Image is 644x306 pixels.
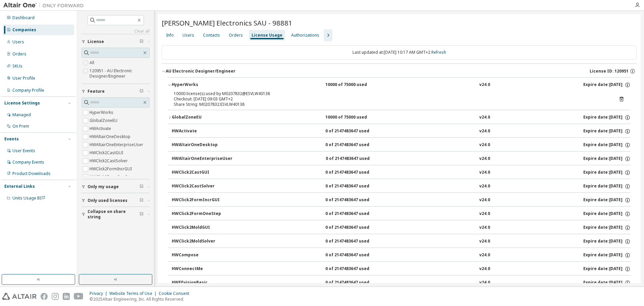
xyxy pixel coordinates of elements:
[479,252,490,258] div: v24.0
[325,280,386,286] div: 0 of 2147483647 used
[159,291,193,296] div: Cookie Consent
[252,33,282,38] div: License Usage
[172,234,631,249] button: HWClick2MoldSolver0 of 2147483647 usedv24.0Expire date:[DATE]
[12,51,26,57] div: Orders
[583,225,631,231] div: Expire date: [DATE]
[140,184,144,189] span: Clear filter
[479,128,490,134] div: v24.0
[90,125,112,133] label: HWActivate
[88,89,105,94] span: Feature
[82,207,150,222] button: Collapse on share string
[172,193,631,208] button: HWClick2FormIncrGUI0 of 2147483647 usedv24.0Expire date:[DATE]
[52,293,59,300] img: instagram.svg
[583,82,631,88] div: Expire date: [DATE]
[583,183,631,189] div: Expire date: [DATE]
[12,39,24,45] div: Users
[479,183,490,189] div: v24.0
[12,160,44,165] div: Company Events
[12,88,44,93] div: Company Profile
[325,183,386,189] div: 0 of 2147483647 used
[172,248,631,263] button: HWCompose0 of 2147483647 usedv24.0Expire date:[DATE]
[172,252,232,258] div: HWCompose
[229,33,243,38] div: Orders
[326,156,386,162] div: 0 of 2147483647 used
[172,170,232,176] div: HWClick2CastGUI
[82,84,150,99] button: Feature
[583,197,631,203] div: Expire date: [DATE]
[12,195,45,201] span: Units Usage BI
[325,128,386,134] div: 0 of 2147483647 used
[325,197,386,203] div: 0 of 2147483647 used
[82,29,150,34] a: Clear all
[162,18,292,28] span: [PERSON_NAME] Electronics SAU - 98881
[4,136,19,142] div: Events
[172,220,631,235] button: HWClick2MoldGUI0 of 2147483647 usedv24.0Expire date:[DATE]
[590,69,629,74] span: License ID: 120951
[88,209,140,220] span: Collapse on share string
[479,115,490,121] div: v24.0
[172,262,631,276] button: HWConnectMe0 of 2147483647 usedv24.0Expire date:[DATE]
[4,100,40,106] div: License Settings
[166,33,174,38] div: Info
[325,238,386,245] div: 0 of 2147483647 used
[172,211,232,217] div: HWClick2FormOneStep
[12,112,31,118] div: Managed
[90,108,115,117] label: HyperWorks
[90,157,129,165] label: HWClick2CastSolver
[583,142,631,148] div: Expire date: [DATE]
[479,170,490,176] div: v24.0
[172,151,631,166] button: HWAltairOneEnterpriseUser0 of 2147483647 usedv24.0Expire date:[DATE]
[88,198,127,203] span: Only used licenses
[172,275,631,290] button: HWEEvisionBasic0 of 2147483647 usedv24.0Expire date:[DATE]
[12,148,35,154] div: User Events
[325,225,386,231] div: 0 of 2147483647 used
[325,211,386,217] div: 0 of 2147483647 used
[174,102,608,107] div: Share String: M0207832:ESVLW40138
[90,291,109,296] div: Privacy
[140,212,144,217] span: Clear filter
[41,293,48,300] img: facebook.svg
[90,296,193,302] p: © 2025 Altair Engineering, Inc. All Rights Reserved.
[325,170,386,176] div: 0 of 2147483647 used
[4,184,35,189] div: External Links
[82,193,150,208] button: Only used licenses
[90,173,135,181] label: HWClick2FormOneStep
[172,179,631,194] button: HWClick2CastSolver0 of 2147483647 usedv24.0Expire date:[DATE]
[479,238,490,245] div: v24.0
[479,225,490,231] div: v24.0
[172,115,232,121] div: GlobalZoneEU
[90,67,150,80] label: 120951 - AU Electronic Designer/Engineer
[203,33,220,38] div: Contacts
[162,64,637,79] button: AU Electronic Designer/EngineerLicense ID: 120951
[90,59,96,67] label: All
[431,49,446,55] a: Refresh
[140,89,144,94] span: Clear filter
[63,293,70,300] img: linkedin.svg
[2,293,37,300] img: altair_logo.svg
[172,183,232,189] div: HWClick2CastSolver
[291,33,319,38] div: Authorizations
[172,82,232,88] div: HyperWorks
[168,110,631,125] button: GlobalZoneEU10000 of 75000 usedv24.0Expire date:[DATE]
[90,165,133,173] label: HWClick2FormIncrGUI
[583,156,631,162] div: Expire date: [DATE]
[174,91,608,96] div: 10000 license(s) used by M0207832@ESVLW40138
[172,156,232,162] div: HWAltairOneEnterpriseUser
[583,252,631,258] div: Expire date: [DATE]
[325,252,386,258] div: 0 of 2147483647 used
[325,266,386,272] div: 0 of 2147483647 used
[479,266,490,272] div: v24.0
[583,128,631,134] div: Expire date: [DATE]
[172,165,631,180] button: HWClick2CastGUI0 of 2147483647 usedv24.0Expire date:[DATE]
[74,293,84,300] img: youtube.svg
[12,15,35,20] div: Dashboard
[479,280,490,286] div: v24.0
[109,291,159,296] div: Website Terms of Use
[583,170,631,176] div: Expire date: [DATE]
[12,76,35,81] div: User Profile
[88,39,104,44] span: License
[172,225,232,231] div: HWClick2MoldGUI
[168,78,631,92] button: HyperWorks10000 of 75000 usedv24.0Expire date:[DATE]
[90,149,124,157] label: HWClick2CastGUI
[325,115,386,121] div: 10000 of 75000 used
